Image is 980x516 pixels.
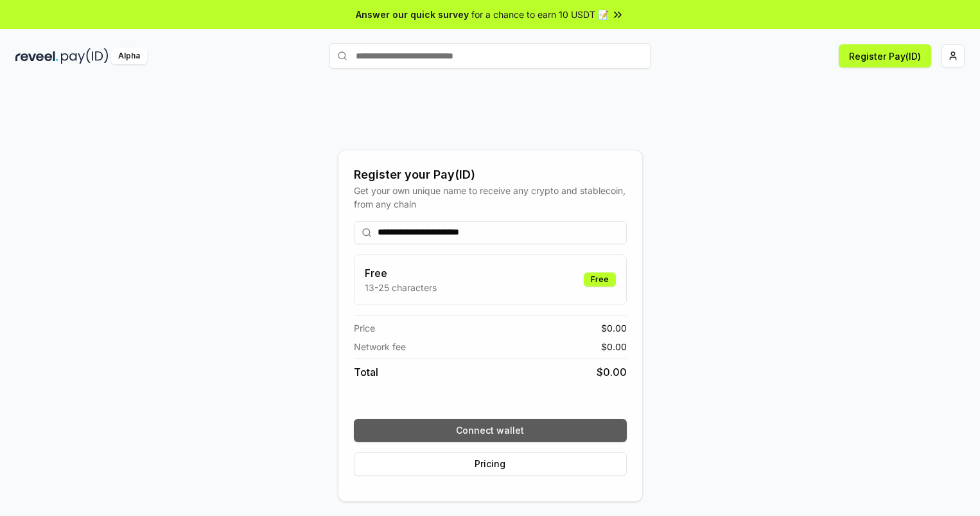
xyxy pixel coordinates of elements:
[584,272,616,287] div: Free
[471,8,609,21] span: for a chance to earn 10 USDT 📝
[597,364,627,380] span: $ 0.00
[354,419,627,442] button: Connect wallet
[601,321,627,335] span: $ 0.00
[365,281,437,294] p: 13-25 characters
[111,48,147,64] div: Alpha
[354,340,406,353] span: Network fee
[356,8,469,21] span: Answer our quick survey
[365,265,437,281] h3: Free
[354,184,627,211] div: Get your own unique name to receive any crypto and stablecoin, from any chain
[61,48,109,64] img: pay_id
[354,321,375,335] span: Price
[601,340,627,353] span: $ 0.00
[354,364,378,380] span: Total
[839,44,931,67] button: Register Pay(ID)
[354,452,627,476] button: Pricing
[354,166,627,184] div: Register your Pay(ID)
[15,48,58,64] img: reveel_dark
